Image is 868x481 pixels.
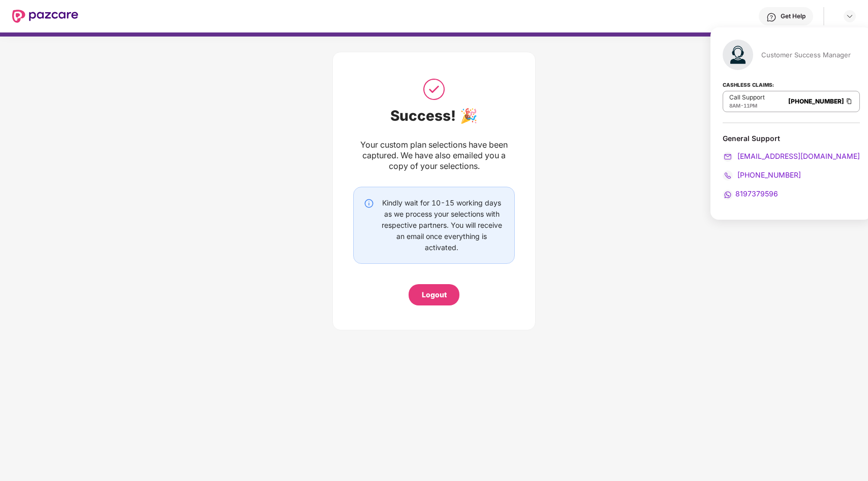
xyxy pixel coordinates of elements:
[729,101,765,110] div: -
[723,152,733,162] img: svg+xml;base64,PHN2ZyB4bWxucz0iaHR0cDovL3d3dy53My5vcmcvMjAwMC9zdmciIHdpZHRoPSIyMCIgaGVpZ2h0PSIyMC...
[735,170,801,179] span: [PHONE_NUMBER]
[735,189,778,198] span: 8197379596
[846,12,854,20] img: svg+xml;base64,PHN2ZyBpZD0iRHJvcGRvd24tMzJ4MzIiIHhtbG5zPSJodHRwOi8vd3d3LnczLm9yZy8yMDAwL3N2ZyIgd2...
[723,40,753,70] img: svg+xml;base64,PHN2ZyB4bWxucz0iaHR0cDovL3d3dy53My5vcmcvMjAwMC9zdmciIHhtbG5zOnhsaW5rPSJodHRwOi8vd3...
[723,170,801,179] a: [PHONE_NUMBER]
[781,12,805,20] div: Get Help
[723,152,860,160] a: [EMAIL_ADDRESS][DOMAIN_NAME]
[845,97,853,106] img: Clipboard Icon
[353,140,515,171] div: Your custom plan selections have been captured. We have also emailed you a copy of your selections.
[723,133,860,200] div: General Support
[729,93,765,101] p: Call Support
[723,133,860,143] div: General Support
[729,102,740,109] span: 8AM
[723,79,774,90] strong: Cashless Claims:
[353,107,515,124] div: Success! 🎉
[766,12,777,22] img: svg+xml;base64,PHN2ZyBpZD0iSGVscC0zMngzMiIgeG1sbnM9Imh0dHA6Ly93d3cudzMub3JnLzIwMDAvc3ZnIiB3aWR0aD...
[735,152,860,160] span: [EMAIL_ADDRESS][DOMAIN_NAME]
[422,289,447,300] div: Logout
[723,170,733,181] img: svg+xml;base64,PHN2ZyB4bWxucz0iaHR0cDovL3d3dy53My5vcmcvMjAwMC9zdmciIHdpZHRoPSIyMCIgaGVpZ2h0PSIyMC...
[743,102,757,109] span: 11PM
[379,197,504,253] div: Kindly wait for 10-15 working days as we process your selections with respective partners. You wi...
[761,50,851,59] div: Customer Success Manager
[723,190,733,200] img: svg+xml;base64,PHN2ZyB4bWxucz0iaHR0cDovL3d3dy53My5vcmcvMjAwMC9zdmciIHdpZHRoPSIyMCIgaGVpZ2h0PSIyMC...
[421,77,447,102] img: svg+xml;base64,PHN2ZyB3aWR0aD0iNTAiIGhlaWdodD0iNTAiIHZpZXdCb3g9IjAgMCA1MCA1MCIgZmlsbD0ibm9uZSIgeG...
[364,198,374,209] img: svg+xml;base64,PHN2ZyBpZD0iSW5mby0yMHgyMCIgeG1sbnM9Imh0dHA6Ly93d3cudzMub3JnLzIwMDAvc3ZnIiB3aWR0aD...
[12,10,78,23] img: New Pazcare Logo
[788,97,844,105] a: [PHONE_NUMBER]
[723,189,778,198] a: 8197379596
